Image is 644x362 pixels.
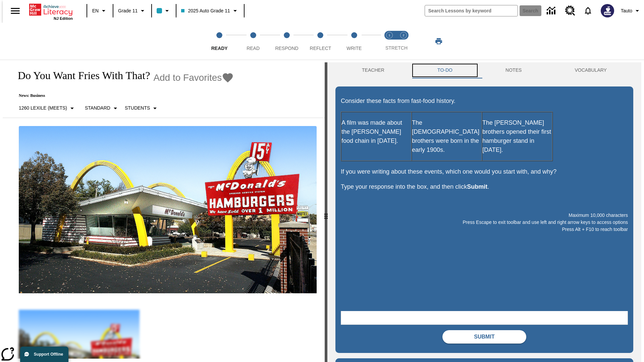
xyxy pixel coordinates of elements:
[325,62,327,362] div: Press Enter or Spacebar and then press right and left arrow keys to move the slider
[19,105,67,112] p: 1260 Lexile (Meets)
[247,46,260,51] span: Read
[92,7,99,14] span: EN
[442,330,526,344] button: Submit
[335,23,374,60] button: Write step 5 of 5
[561,2,579,20] a: Resource Center, Will open in new tab
[181,7,230,14] span: 2025 Auto Grade 11
[11,93,234,98] p: News: Business
[153,72,234,83] button: Add to Favorites - Do You Want Fries With That?
[178,5,241,17] button: Class: 2025 Auto Grade 11, Select your class
[275,46,298,51] span: Respond
[548,62,633,78] button: VOCABULARY
[341,182,628,191] p: Type your response into the box, and then click .
[412,118,482,155] p: The [DEMOGRAPHIC_DATA] brothers were born in the early 1900s.
[3,5,98,11] body: Maximum 10,000 characters Press Escape to exit toolbar and use left and right arrow keys to acces...
[385,45,408,51] span: STRETCH
[621,7,632,14] span: Tauto
[29,2,73,20] div: Home
[19,126,317,294] img: One of the first McDonald's stores, with the iconic red sign and golden arches.
[211,46,228,51] span: Ready
[115,5,149,17] button: Grade: Grade 11, Select a grade
[335,62,411,78] button: Teacher
[482,118,552,155] p: The [PERSON_NAME] brothers opened their first hamburger stand in [DATE].
[233,23,272,60] button: Read step 2 of 5
[425,5,518,16] input: search field
[54,16,73,20] span: NJ Edition
[388,34,390,37] text: 1
[380,23,399,60] button: Stretch Read step 1 of 2
[543,2,561,20] a: Data Center
[341,97,628,106] p: Consider these facts from fast-food history.
[5,1,25,21] button: Open side menu
[467,183,487,190] strong: Submit
[200,23,239,60] button: Ready step 1 of 5
[153,72,222,83] span: Add to Favorites
[118,7,138,14] span: Grade 11
[20,347,68,362] button: Support Offline
[301,23,340,60] button: Reflect step 4 of 5
[85,105,110,112] p: Standard
[310,46,331,51] span: Reflect
[3,62,325,359] div: reading
[601,4,614,17] img: Avatar
[402,34,404,37] text: 2
[479,62,548,78] button: NOTES
[341,212,628,219] p: Maximum 10,000 characters
[34,352,63,357] span: Support Offline
[327,62,641,362] div: activity
[122,102,162,114] button: Select Student
[267,23,306,60] button: Respond step 3 of 5
[89,5,111,17] button: Language: EN, Select a language
[411,62,479,78] button: TO-DO
[16,102,79,114] button: Select Lexile, 1260 Lexile (Meets)
[341,226,628,233] p: Press Alt + F10 to reach toolbar
[597,2,618,19] button: Select a new avatar
[11,69,150,82] h1: Do You Want Fries With That?
[428,35,449,47] button: Print
[394,23,413,60] button: Stretch Respond step 2 of 2
[335,62,633,78] div: Instructional Panel Tabs
[82,102,122,114] button: Scaffolds, Standard
[618,5,644,17] button: Profile/Settings
[346,46,362,51] span: Write
[341,118,411,145] p: A film was made about the [PERSON_NAME] food chain in [DATE].
[154,5,174,17] button: Class color is light blue. Change class color
[579,2,597,19] a: Notifications
[341,167,628,176] p: If you were writing about these events, which one would you start with, and why?
[125,105,150,112] p: Students
[341,219,628,226] p: Press Escape to exit toolbar and use left and right arrow keys to access options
